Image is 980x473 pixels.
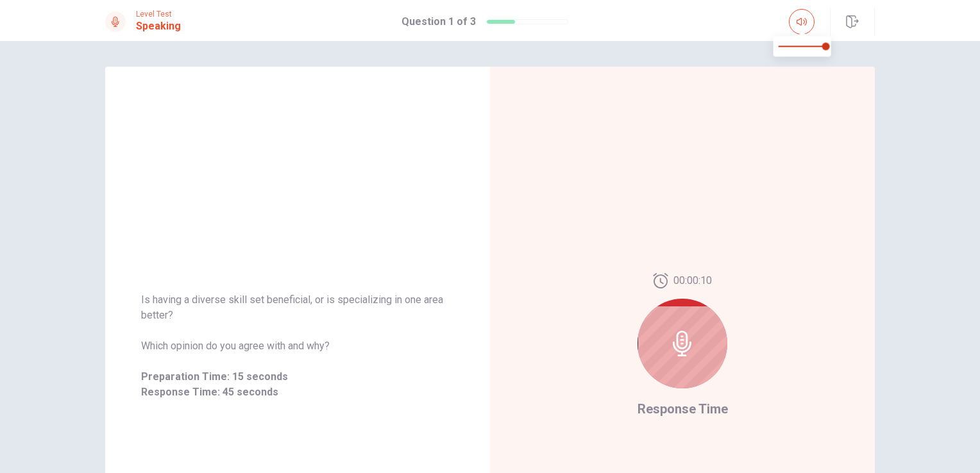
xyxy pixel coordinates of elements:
[401,14,476,29] h1: Question 1 of 3
[141,338,454,354] span: Which opinion do you agree with and why?
[141,369,454,385] span: Preparation Time: 15 seconds
[673,273,712,288] span: 00:00:10
[141,292,454,323] span: Is having a diverse skill set beneficial, or is specializing in one area better?
[141,385,454,400] span: Response Time: 45 seconds
[638,401,728,417] span: Response Time
[136,10,181,19] span: Level Test
[136,19,181,34] h1: Speaking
